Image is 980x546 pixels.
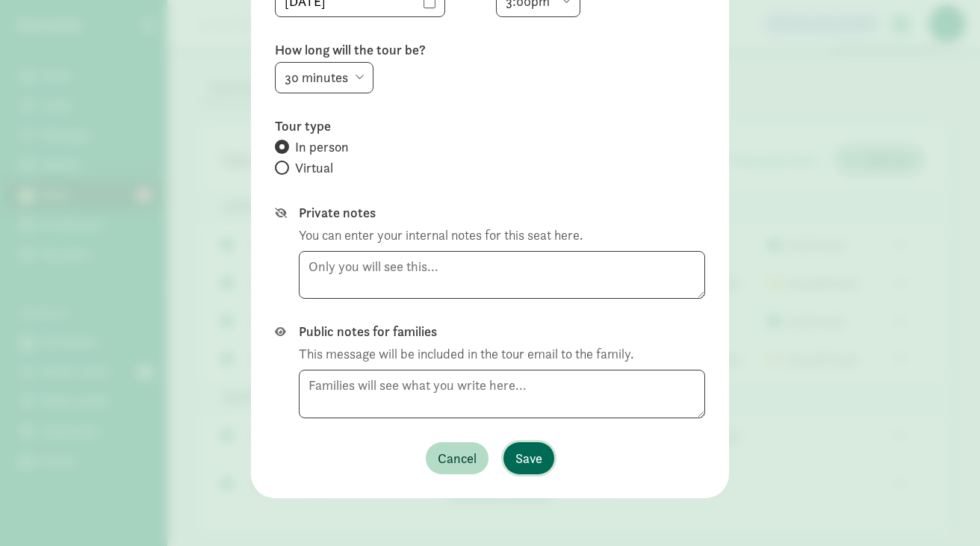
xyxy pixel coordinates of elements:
[295,159,333,177] span: Virtual
[503,442,554,474] button: Save
[299,344,633,364] div: This message will be included in the tour email to the family.
[299,323,705,341] label: Public notes for families
[426,442,489,474] button: Cancel
[295,138,349,156] span: In person
[438,448,477,468] span: Cancel
[515,448,542,468] span: Save
[275,117,705,135] label: Tour type
[275,41,705,59] label: How long will the tour be?
[299,204,705,222] label: Private notes
[299,225,583,245] div: You can enter your internal notes for this seat here.
[905,474,980,546] iframe: Chat Widget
